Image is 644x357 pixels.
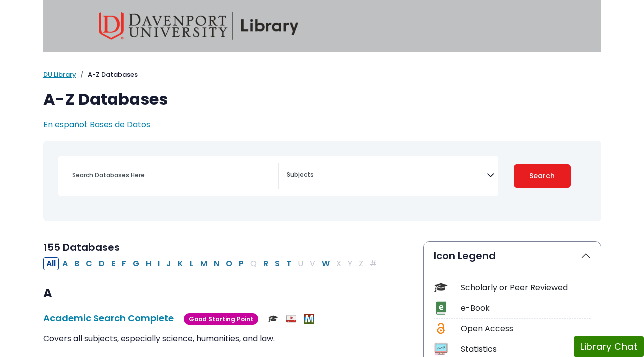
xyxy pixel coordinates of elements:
button: Filter Results C [83,257,95,270]
button: Icon Legend [424,242,601,270]
a: DU Library [43,70,76,79]
nav: breadcrumb [43,70,601,80]
button: Filter Results D [96,257,108,270]
div: e-Book [461,302,591,314]
img: Icon Open Access [435,322,447,335]
button: Filter Results O [223,257,235,270]
button: Filter Results L [187,257,197,270]
img: Audio & Video [286,314,296,324]
button: Filter Results S [272,257,283,270]
img: Icon Scholarly or Peer Reviewed [434,281,448,294]
span: 155 Databases [43,240,120,254]
button: Submit for Search Results [514,164,571,188]
button: Filter Results I [155,257,163,270]
button: Filter Results E [108,257,118,270]
img: Icon Statistics [434,342,448,356]
p: Covers all subjects, especially science, humanities, and law. [43,333,411,345]
button: Filter Results R [260,257,271,270]
button: Filter Results G [130,257,142,270]
a: Academic Search Complete [43,312,174,324]
button: Filter Results W [319,257,333,270]
button: Filter Results T [283,257,294,270]
button: Filter Results J [163,257,174,270]
h3: A [43,286,411,301]
span: Good Starting Point [184,313,258,325]
button: Filter Results P [236,257,247,270]
button: Filter Results M [197,257,210,270]
div: Open Access [461,323,591,335]
h1: A-Z Databases [43,90,601,109]
img: MeL (Michigan electronic Library) [304,314,314,324]
nav: Search filters [43,141,601,221]
div: Alpha-list to filter by first letter of database name [43,257,381,269]
input: Search database by title or keyword [66,168,278,182]
img: Scholarly or Peer Reviewed [268,314,278,324]
a: En español: Bases de Datos [43,119,150,130]
button: Filter Results B [71,257,82,270]
img: Davenport University Library [99,12,299,40]
button: Filter Results A [59,257,71,270]
div: Statistics [461,343,591,355]
button: All [43,257,59,270]
img: Icon e-Book [434,301,448,315]
li: A-Z Databases [76,70,138,80]
button: Library Chat [574,336,644,357]
button: Filter Results H [143,257,154,270]
button: Filter Results K [175,257,186,270]
div: Scholarly or Peer Reviewed [461,282,591,294]
textarea: Search [287,172,487,180]
button: Filter Results F [119,257,129,270]
button: Filter Results N [211,257,222,270]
